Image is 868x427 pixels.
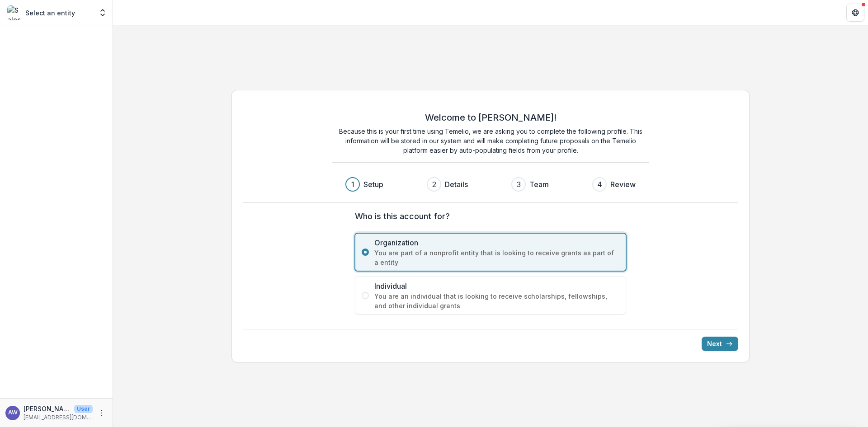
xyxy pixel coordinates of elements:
p: [PERSON_NAME] [24,404,71,413]
span: Organization [374,237,619,248]
div: Aaron Williams [8,410,18,416]
div: 4 [597,179,602,190]
img: Select an entity [7,5,22,20]
h3: Setup [363,179,383,190]
h2: Welcome to [PERSON_NAME]! [425,112,557,123]
h3: Details [445,179,468,190]
p: [EMAIL_ADDRESS][DOMAIN_NAME] [24,413,93,422]
p: Select an entity [25,8,75,18]
span: You are an individual that is looking to receive scholarships, fellowships, and other individual ... [374,291,619,310]
span: You are part of a nonprofit entity that is looking to receive grants as part of a entity [374,248,619,267]
button: Get Help [846,4,864,22]
div: 1 [351,179,354,190]
button: Next [702,337,738,351]
div: Progress [345,177,636,192]
h3: Team [529,179,549,190]
button: Open entity switcher [96,4,109,22]
button: More [96,408,107,418]
div: 2 [432,179,436,190]
p: Because this is your first time using Temelio, we are asking you to complete the following profil... [332,127,649,155]
label: Who is this account for? [355,210,621,222]
h3: Review [610,179,636,190]
div: 3 [517,179,521,190]
span: Individual [374,281,619,291]
p: User [74,405,93,413]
